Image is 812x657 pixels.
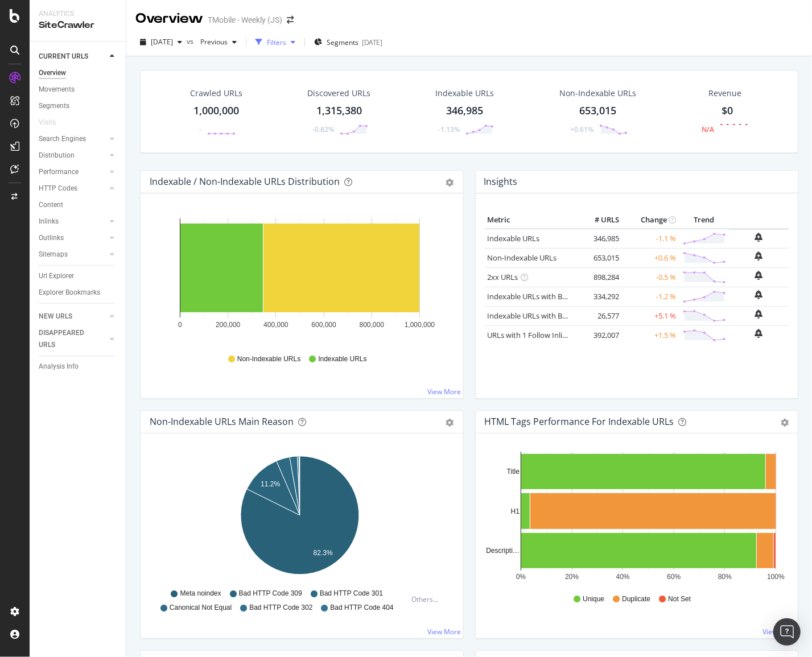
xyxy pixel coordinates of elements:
text: 1,000,000 [405,321,435,329]
div: Indexable / Non-Indexable URLs Distribution [150,176,340,187]
span: Bad HTTP Code 404 [330,603,393,613]
div: bell-plus [755,329,763,338]
a: View More [762,627,796,637]
th: # URLS [576,212,622,229]
td: +1.5 % [622,325,679,345]
th: Trend [679,212,729,229]
div: bell-plus [755,271,763,280]
td: 346,985 [576,229,622,249]
td: +0.6 % [622,248,679,267]
div: Discovered URLs [307,88,370,99]
div: Crawled URLs [190,88,242,99]
div: Performance [39,166,79,178]
text: 80% [718,573,731,581]
div: Outlinks [39,232,64,244]
td: -1.2 % [622,287,679,306]
button: Previous [196,33,241,51]
div: Visits [39,117,56,129]
a: View More [428,627,461,637]
td: +5.1 % [622,306,679,325]
div: bell-plus [755,233,763,242]
div: CURRENT URLS [39,51,88,63]
span: Revenue [708,88,741,99]
button: Segments[DATE] [310,33,387,51]
span: Canonical Not Equal [170,603,232,613]
a: NEW URLS [39,311,106,323]
div: bell-plus [755,251,763,261]
div: NEW URLS [39,311,72,323]
text: 600,000 [311,321,336,329]
text: 40% [616,573,629,581]
span: Segments [327,38,358,47]
div: Distribution [39,150,75,162]
a: Indexable URLs with Bad H1 [488,291,583,301]
div: DISAPPEARED URLS [39,327,96,351]
div: Analytics [39,9,117,19]
a: Sitemaps [39,249,106,261]
svg: A chart. [150,452,450,584]
div: Inlinks [39,216,59,228]
div: HTML Tags Performance for Indexable URLs [485,416,674,427]
span: Meta noindex [180,589,221,598]
td: 392,007 [576,325,622,345]
td: -0.5 % [622,267,679,287]
div: Indexable URLs [436,88,494,99]
a: Analysis Info [39,361,118,373]
div: Content [39,199,63,211]
text: 0 [178,321,182,329]
div: gear [446,419,454,427]
a: Explorer Bookmarks [39,287,118,299]
span: vs [187,36,196,46]
div: Url Explorer [39,270,74,282]
div: TMobile - Weekly (JS) [208,14,282,26]
span: Not Set [668,594,691,604]
a: Distribution [39,150,106,162]
text: H1 [510,507,520,515]
td: -1.1 % [622,229,679,249]
span: Bad HTTP Code 309 [239,589,302,598]
a: Segments [39,100,118,112]
a: 2xx URLs [488,272,518,282]
div: Open Intercom Messenger [773,618,801,646]
a: CURRENT URLS [39,51,106,63]
svg: A chart. [150,212,450,344]
td: 26,577 [576,306,622,325]
text: Title [506,468,520,476]
div: Explorer Bookmarks [39,287,100,299]
td: 898,284 [576,267,622,287]
div: Sitemaps [39,249,68,261]
span: Duplicate [622,594,650,604]
button: Filters [251,33,300,51]
div: bell-plus [755,290,763,299]
a: HTTP Codes [39,183,106,195]
div: Overview [39,67,66,79]
text: 800,000 [360,321,385,329]
text: 11.2% [261,480,280,488]
text: Descripti… [486,547,520,555]
span: 2025 Sep. 26th [151,37,173,47]
div: +0.61% [570,125,593,134]
div: bell-plus [755,309,763,319]
div: Overview [135,9,203,28]
h4: Insights [484,174,518,189]
div: A chart. [485,452,785,584]
button: [DATE] [135,33,187,51]
div: [DATE] [362,38,382,47]
a: Inlinks [39,216,106,228]
div: -0.82% [312,125,334,134]
div: 346,985 [447,104,484,118]
a: Movements [39,84,118,96]
a: URLs with 1 Follow Inlink [488,330,571,340]
span: Non-Indexable URLs [237,354,300,364]
div: Others... [412,594,444,604]
div: Non-Indexable URLs Main Reason [150,416,294,427]
span: Indexable URLs [318,354,366,364]
div: gear [446,179,454,187]
span: Bad HTTP Code 302 [249,603,312,613]
div: -1.13% [438,125,460,134]
td: 334,292 [576,287,622,306]
a: Non-Indexable URLs [488,253,557,263]
div: Filters [267,38,286,47]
